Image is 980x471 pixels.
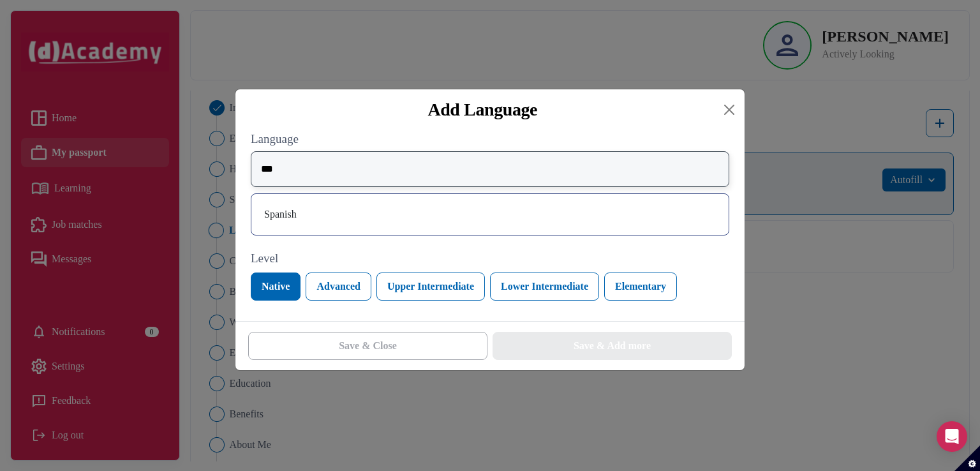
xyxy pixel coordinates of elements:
[574,338,651,354] div: Save & Add more
[251,273,301,301] button: Native
[937,421,967,452] div: Open Intercom Messenger
[954,445,980,471] button: Set cookie preferences
[262,204,718,225] div: Spanish
[251,130,729,149] label: Language
[604,273,677,301] button: Elementary
[339,338,397,354] div: Save & Close
[248,332,487,360] button: Save & Close
[719,100,739,120] button: Close
[306,273,371,301] button: Advanced
[246,100,719,120] div: Add Language
[251,250,729,268] label: Level
[493,332,732,360] button: Save & Add more
[490,273,599,301] button: Lower Intermediate
[376,273,485,301] button: Upper Intermediate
